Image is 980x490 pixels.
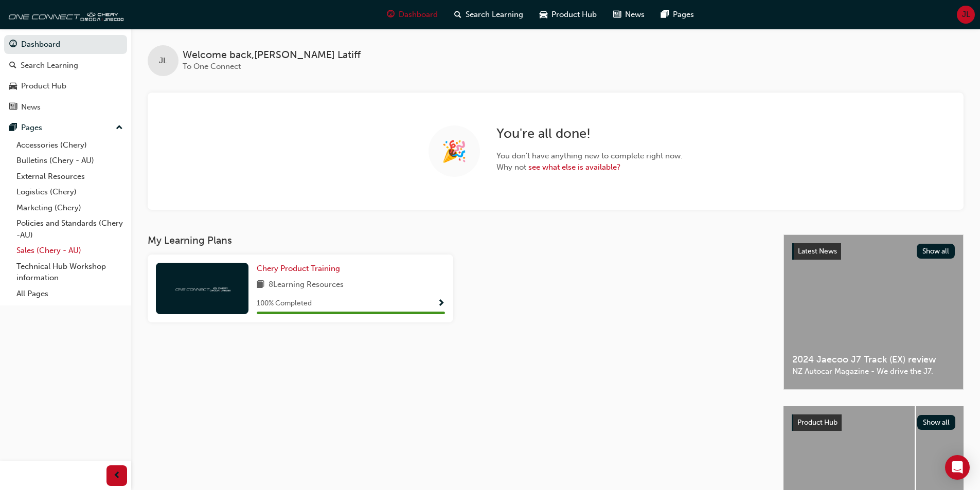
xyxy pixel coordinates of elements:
span: Product Hub [797,418,838,427]
div: News [21,101,41,113]
span: Latest News [798,247,837,256]
div: Search Learning [21,60,78,71]
img: oneconnect [5,4,123,25]
a: All Pages [12,286,127,302]
a: Dashboard [4,35,127,54]
div: Pages [21,122,42,134]
a: Latest NewsShow all2024 Jaecoo J7 Track (EX) reviewNZ Autocar Magazine - We drive the J7. [783,234,964,390]
span: prev-icon [113,469,121,482]
a: see what else is available? [528,162,620,172]
a: Technical Hub Workshop information [12,259,127,286]
span: JL [159,55,167,67]
span: NZ Autocar Magazine - We drive the J7. [792,366,955,377]
a: Search Learning [4,56,127,75]
span: Dashboard [399,9,438,21]
span: 8 Learning Resources [269,279,344,292]
button: Show all [917,415,956,430]
a: Logistics (Chery) [12,184,127,200]
a: car-iconProduct Hub [531,4,605,25]
span: up-icon [116,121,123,135]
a: guage-iconDashboard [379,4,446,25]
a: Sales (Chery - AU) [12,243,127,259]
a: External Resources [12,169,127,185]
span: Pages [673,9,694,21]
a: Policies and Standards (Chery -AU) [12,215,127,243]
button: Pages [4,118,127,137]
span: Chery Product Training [257,264,340,273]
span: 2024 Jaecoo J7 Track (EX) review [792,354,955,366]
button: DashboardSearch LearningProduct HubNews [4,33,127,118]
button: JL [957,6,975,24]
span: book-icon [257,279,264,292]
span: Search Learning [466,9,523,21]
span: search-icon [9,61,16,70]
span: 100 % Completed [257,298,312,310]
a: Product HubShow all [792,414,955,431]
a: Latest NewsShow all [792,243,955,260]
span: news-icon [613,8,621,21]
span: News [625,9,645,21]
span: pages-icon [9,123,17,133]
a: Marketing (Chery) [12,200,127,216]
span: car-icon [9,82,17,91]
a: pages-iconPages [653,4,702,25]
div: Product Hub [21,80,66,92]
span: Product Hub [551,9,597,21]
h2: You're all done! [496,125,683,142]
button: Show Progress [437,297,445,310]
a: Accessories (Chery) [12,137,127,153]
div: Open Intercom Messenger [945,455,970,480]
span: guage-icon [9,40,17,49]
a: search-iconSearch Learning [446,4,531,25]
span: 🎉 [441,146,467,157]
span: Why not [496,161,683,173]
span: car-icon [540,8,547,21]
span: Welcome back , [PERSON_NAME] Latiff [183,49,361,61]
h3: My Learning Plans [148,234,767,246]
span: pages-icon [661,8,669,21]
a: Product Hub [4,77,127,96]
span: search-icon [454,8,461,21]
span: To One Connect [183,62,241,71]
a: Chery Product Training [257,263,344,275]
a: news-iconNews [605,4,653,25]
button: Show all [917,244,955,259]
span: guage-icon [387,8,395,21]
span: JL [962,9,970,21]
a: Bulletins (Chery - AU) [12,153,127,169]
span: Show Progress [437,299,445,308]
span: You don't have anything new to complete right now. [496,150,683,162]
span: news-icon [9,103,17,112]
img: oneconnect [174,283,230,293]
a: News [4,98,127,117]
